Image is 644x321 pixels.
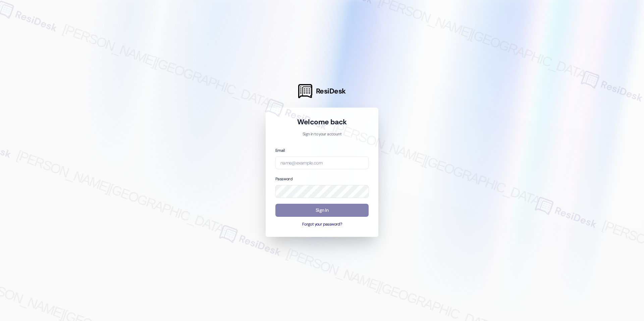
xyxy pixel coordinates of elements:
[275,117,369,127] h1: Welcome back
[275,148,285,153] label: Email
[298,84,312,98] img: ResiDesk Logo
[275,176,292,182] label: Password
[275,156,369,170] input: name@example.com
[275,221,369,228] button: Forgot your password?
[275,131,369,137] p: Sign in to your account
[316,86,346,96] span: ResiDesk
[275,204,369,217] button: Sign In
